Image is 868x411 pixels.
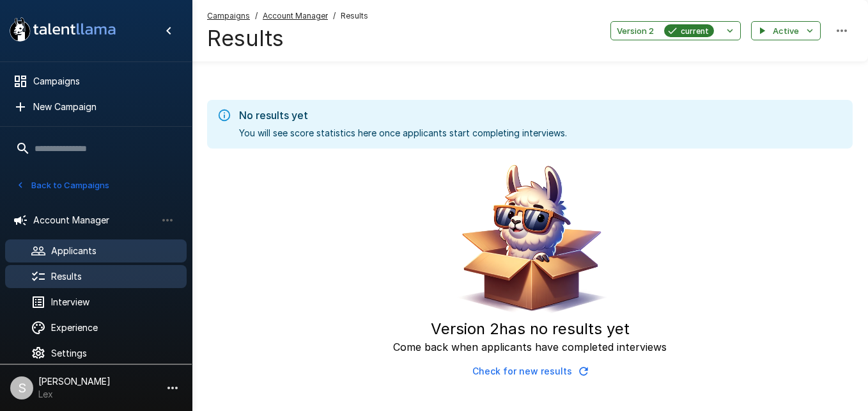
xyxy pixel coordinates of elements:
span: Version 2 [617,24,654,38]
p: Come back when applicants have completed interviews [393,339,667,355]
h5: Version 2 has no results yet [431,319,630,339]
h4: Results [207,25,368,52]
button: Version 2current [610,21,741,41]
div: You will see score statistics here once applicants start completing interviews. [239,104,567,145]
img: Animated document [450,159,610,319]
div: No results yet [239,108,567,123]
span: current [676,24,714,38]
button: Active [751,21,821,41]
button: Check for new results [467,360,593,383]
